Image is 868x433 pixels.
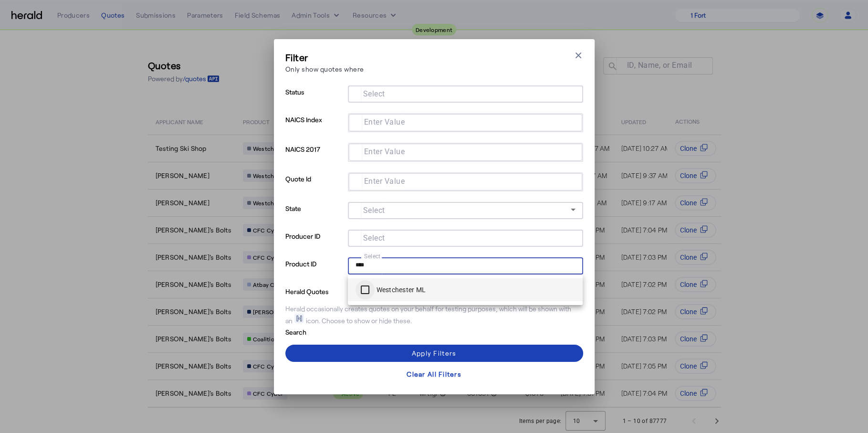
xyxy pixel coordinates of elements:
p: Only show quotes where [285,64,364,74]
mat-chip-grid: Selection [356,87,575,99]
div: Herald occasionally creates quotes on your behalf for testing purposes, which will be shown with ... [285,304,583,326]
mat-chip-grid: Selection [356,232,575,243]
mat-chip-grid: Selection [356,146,575,157]
p: NAICS Index [285,113,344,143]
h3: Filter [285,51,364,64]
button: Apply Filters [285,345,583,362]
mat-label: Select [363,89,385,98]
mat-label: Select [363,233,385,242]
mat-label: Enter Value [364,147,405,156]
p: State [285,202,344,230]
label: Westchester ML [375,285,426,295]
p: Status [285,85,344,113]
p: Search [285,326,360,337]
mat-label: Enter Value [364,117,405,126]
mat-label: Select [363,205,385,214]
p: Herald Quotes [285,285,360,296]
p: Product ID [285,257,344,285]
button: Clear All Filters [285,366,583,383]
p: NAICS 2017 [285,143,344,172]
mat-label: Select [364,253,381,259]
p: Quote Id [285,172,344,202]
mat-chip-grid: Selection [356,259,575,271]
p: Producer ID [285,230,344,257]
div: Clear All Filters [407,369,461,379]
div: Apply Filters [412,348,456,358]
mat-label: Enter Value [364,176,405,185]
mat-chip-grid: Selection [356,116,575,127]
mat-chip-grid: Selection [356,175,575,187]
